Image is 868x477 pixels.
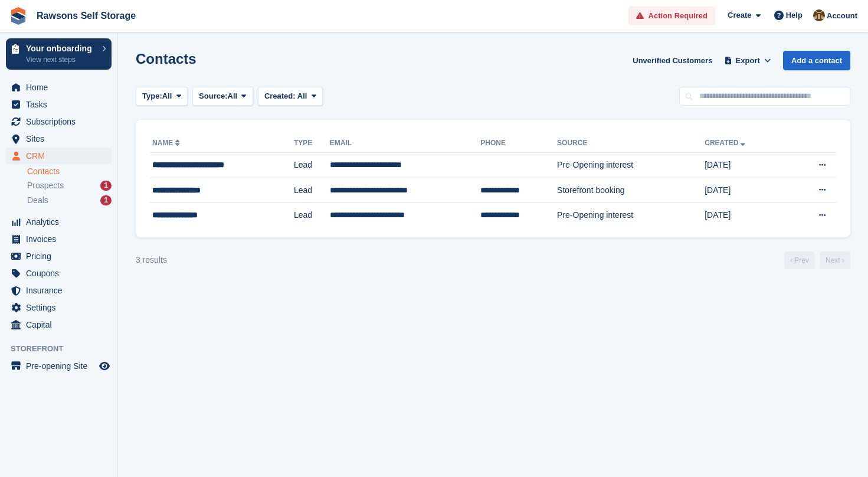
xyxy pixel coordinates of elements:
a: Deals 1 [27,194,112,207]
a: Unverified Customers [628,51,717,70]
a: Name [152,139,182,147]
p: View next steps [26,54,96,65]
div: 3 results [136,254,167,266]
td: Lead [294,178,330,203]
span: Create [728,9,751,21]
td: Pre-Opening interest [557,203,705,228]
a: menu [6,96,112,113]
a: menu [6,148,112,164]
img: Aaron Wheeler [813,9,825,21]
a: menu [6,231,112,247]
td: Lead [294,153,330,178]
a: menu [6,130,112,147]
td: [DATE] [705,178,788,203]
a: Add a contact [783,51,850,70]
a: Preview store [97,359,112,373]
th: Type [294,134,330,153]
a: Your onboarding View next steps [6,38,112,70]
td: Pre-Opening interest [557,153,705,178]
td: Storefront booking [557,178,705,203]
span: CRM [26,148,97,164]
span: Account [827,10,857,22]
td: Lead [294,203,330,228]
span: Coupons [26,265,97,282]
span: Export [736,55,760,67]
div: 1 [100,181,112,191]
span: Analytics [26,214,97,230]
span: Prospects [27,180,64,191]
span: All [228,90,238,102]
div: 1 [100,195,112,205]
a: menu [6,113,112,130]
a: Prospects 1 [27,179,112,192]
span: Storefront [11,343,117,355]
span: Pre-opening Site [26,358,97,374]
span: Settings [26,299,97,316]
span: Action Required [648,10,707,22]
nav: Page [782,251,853,269]
a: Rawsons Self Storage [32,6,140,25]
span: Insurance [26,282,97,299]
span: Help [786,9,803,21]
th: Phone [480,134,557,153]
td: [DATE] [705,203,788,228]
span: Pricing [26,248,97,264]
a: Created [705,139,748,147]
span: Type: [142,90,162,102]
button: Source: All [192,87,253,106]
a: menu [6,79,112,96]
span: All [162,90,172,102]
a: menu [6,248,112,264]
a: Next [820,251,850,269]
button: Type: All [136,87,188,106]
a: menu [6,214,112,230]
img: stora-icon-8386f47178a22dfd0bd8f6a31ec36ba5ce8667c1dd55bd0f319d3a0aa187defe.svg [9,7,27,25]
span: Deals [27,195,48,206]
a: menu [6,316,112,333]
button: Export [722,51,774,70]
span: Tasks [26,96,97,113]
span: Source: [199,90,227,102]
p: Your onboarding [26,44,96,53]
a: Previous [784,251,815,269]
a: menu [6,265,112,282]
a: menu [6,358,112,374]
span: Sites [26,130,97,147]
a: menu [6,299,112,316]
span: Subscriptions [26,113,97,130]
th: Email [330,134,481,153]
h1: Contacts [136,51,196,67]
th: Source [557,134,705,153]
span: All [297,92,307,100]
td: [DATE] [705,153,788,178]
a: menu [6,282,112,299]
span: Capital [26,316,97,333]
a: Contacts [27,166,112,177]
span: Invoices [26,231,97,247]
button: Created: All [258,87,323,106]
span: Home [26,79,97,96]
a: Action Required [628,6,715,26]
span: Created: [264,92,296,100]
